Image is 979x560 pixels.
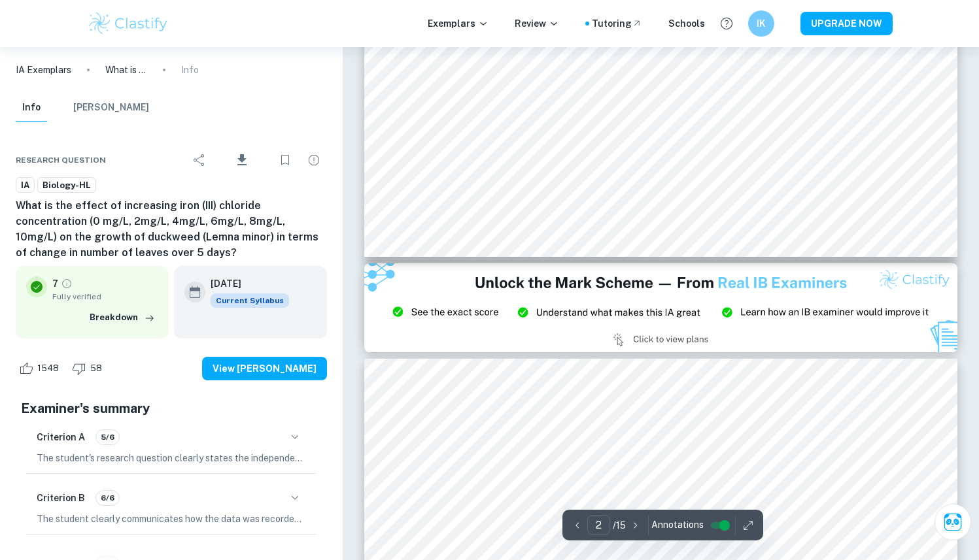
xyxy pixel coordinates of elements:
[37,177,96,193] a: Biology-HL
[38,179,95,192] span: Biology-HL
[37,491,85,505] h6: Criterion B
[86,308,158,327] button: Breakdown
[52,291,158,303] span: Fully verified
[364,263,957,352] img: Ad
[16,154,106,166] span: Research question
[668,16,705,31] a: Schools
[592,16,642,31] a: Tutoring
[800,12,893,35] button: UPGRADE NOW
[16,93,47,122] button: Info
[16,358,66,379] div: Like
[61,278,73,289] a: Grade fully verified
[16,63,71,77] a: IA Exemplars
[96,431,119,443] span: 5/6
[96,492,119,504] span: 6/6
[748,10,774,37] button: IK
[16,177,35,193] a: IA
[428,16,489,31] p: Exemplars
[211,276,279,291] h6: [DATE]
[105,63,147,77] p: What is the effect of increasing iron (III) chloride concentration (0 mg/L, 2mg/L, 4mg/L, 6mg/L, ...
[87,10,170,37] img: Clastify logo
[202,357,327,380] button: View [PERSON_NAME]
[272,147,298,173] div: Bookmark
[181,63,199,77] p: Info
[935,504,971,540] button: Ask Clai
[215,143,269,177] div: Download
[73,93,149,122] button: [PERSON_NAME]
[37,512,306,526] p: The student clearly communicates how the data was recorded and processed, providing a detailed ex...
[21,399,322,418] h5: Examiner's summary
[753,16,768,31] h6: IK
[52,276,58,291] p: 7
[515,16,559,31] p: Review
[651,518,704,532] span: Annotations
[16,179,34,192] span: IA
[69,358,109,379] div: Dislike
[301,147,327,173] div: Report issue
[211,293,289,308] div: This exemplar is based on the current syllabus. Feel free to refer to it for inspiration/ideas wh...
[613,518,626,533] p: / 15
[16,198,327,261] h6: What is the effect of increasing iron (III) chloride concentration (0 mg/L, 2mg/L, 4mg/L, 6mg/L, ...
[186,147,213,173] div: Share
[83,362,109,375] span: 58
[37,451,306,465] p: The student's research question clearly states the independent and dependent variables, along wit...
[30,362,66,375] span: 1548
[37,430,85,444] h6: Criterion A
[211,293,289,308] span: Current Syllabus
[715,12,738,35] button: Help and Feedback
